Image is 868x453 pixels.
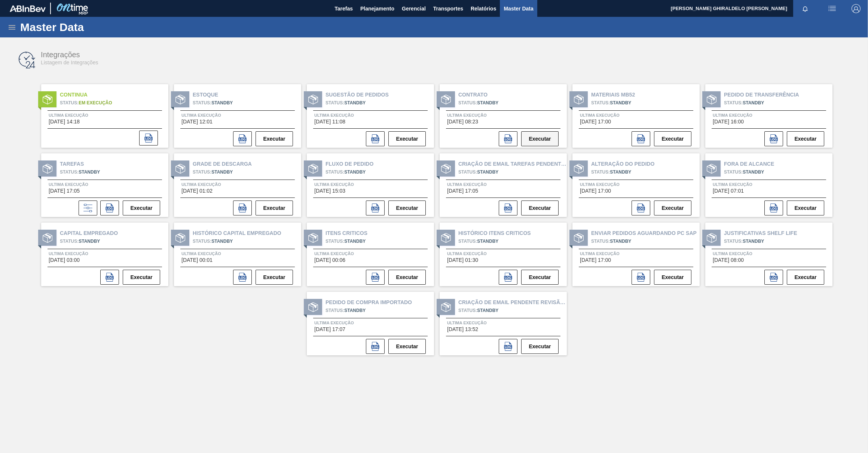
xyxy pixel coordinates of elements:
span: [DATE] 03:00 [49,257,80,263]
img: status [175,233,185,243]
button: Executar [521,201,559,215]
div: Log [764,201,786,215]
span: Ultima Execução [181,181,252,188]
img: Logout [852,4,861,13]
div: Log [499,270,520,285]
div: Exibir logs [632,270,653,285]
span: Ultima Execução [713,250,783,257]
span: [object Object] [60,99,162,107]
span: [object Object] [591,99,693,107]
div: Executar [520,269,559,285]
span: [object Object] [193,237,294,246]
span: Ultima Execução [447,111,518,119]
span: [object Object] [458,168,560,177]
div: Exibir logs [632,131,653,146]
div: Exibir logs [233,131,255,146]
div: Log [632,131,653,146]
span: Alteração do Pedido [591,160,700,168]
div: Exibir logs [764,201,786,215]
img: status [308,164,318,174]
img: status [707,164,716,174]
span: [DATE] 01:02 [181,188,213,194]
h1: Master Data [20,23,153,31]
div: Executar [388,269,427,285]
div: Exibir logs [499,201,520,215]
span: StandBy [211,169,233,175]
div: Log [366,339,388,354]
div: Executar [388,338,427,355]
div: Log [499,201,520,215]
span: [object Object] [325,99,427,107]
div: Log [764,270,786,285]
span: Histórico Itens Criticos [458,229,567,237]
div: Log [139,131,161,146]
span: Listagem de Integrações [41,59,98,65]
span: Capital Empregado [60,229,168,237]
span: [object Object] [193,99,294,107]
span: Estoque [193,91,301,99]
span: Pedido de compra importado [325,299,434,306]
span: [object Object] [724,168,826,177]
div: Executar [255,269,294,285]
span: Status: [325,239,344,244]
img: status [43,233,52,243]
button: Executar [256,201,293,215]
span: [DATE] 00:01 [181,257,213,263]
span: Continua [60,91,168,99]
div: Exibir logs [499,131,520,146]
span: Pedido de Transferência [724,91,832,99]
button: Executar [256,270,293,285]
span: [object Object] [458,237,560,246]
div: Log [499,131,520,146]
div: Executar [255,200,294,216]
img: userActions [828,4,837,13]
span: Gerencial [402,4,426,13]
div: Exibir logs [499,339,520,354]
div: Log [366,270,388,285]
span: Em Execução [79,100,112,105]
div: Exibir logs [499,270,520,285]
img: status [441,233,451,243]
img: status [308,302,318,312]
span: StandBy [610,239,631,244]
span: [DATE] 01:30 [447,257,478,263]
img: status [574,95,584,104]
img: status [441,95,451,104]
span: Criação de email pendente revisão do fornecedor [458,299,567,306]
span: StandBy [79,239,100,244]
span: [object Object] [325,168,427,177]
span: StandBy [610,100,631,105]
span: Status: [458,169,477,175]
img: status [441,302,451,312]
span: Fluxo de Pedido [325,160,434,168]
span: Status: [325,308,344,313]
span: [DATE] 17:05 [49,188,80,194]
div: Log [366,131,388,146]
span: [object Object] [724,237,826,246]
div: Executar [786,200,825,216]
span: Status: [193,169,211,175]
div: Exibir logs [233,201,255,215]
span: StandBy [477,169,498,175]
div: Executar [786,131,825,147]
div: Exibir logs [366,131,388,146]
span: [DATE] 08:00 [713,257,744,263]
span: Ultima Execução [580,111,651,119]
span: [object Object] [458,99,560,107]
span: Status: [325,169,344,175]
div: Exibir logs [764,131,786,146]
button: Executar [521,270,559,285]
img: status [574,233,584,243]
button: Executar [388,270,426,285]
div: Ajustes da integração [79,201,100,215]
span: [object Object] [60,237,162,246]
span: Criação de Email Tarefas Pendentes [458,160,567,168]
span: [DATE] 16:00 [713,119,744,125]
button: Executar [388,339,426,354]
span: [object Object] [193,168,294,177]
div: Executar [520,338,559,355]
span: StandBy [344,169,366,175]
div: Log [233,201,255,215]
span: StandBy [743,239,764,244]
button: Executar [123,201,160,215]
